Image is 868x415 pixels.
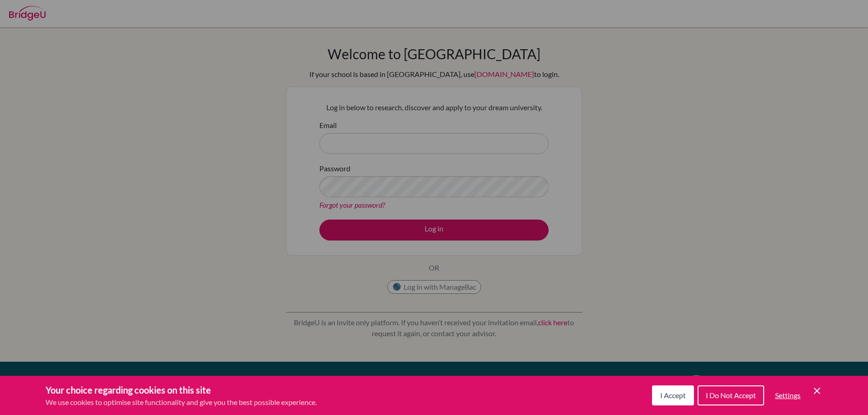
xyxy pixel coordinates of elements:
button: I Do Not Accept [698,385,764,405]
p: We use cookies to optimise site functionality and give you the best possible experience. [46,397,317,408]
button: I Accept [652,385,694,405]
button: Settings [768,386,808,405]
h3: Your choice regarding cookies on this site [46,383,317,397]
button: Save and close [812,385,822,396]
span: I Do Not Accept [706,391,756,400]
span: Settings [775,391,801,400]
span: I Accept [660,391,686,400]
